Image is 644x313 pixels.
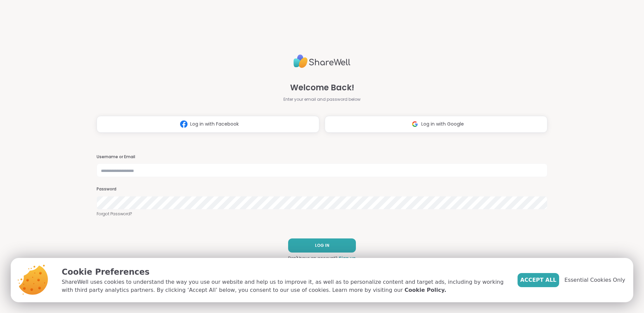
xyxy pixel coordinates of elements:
span: Welcome Back! [290,82,354,94]
span: LOG IN [315,242,329,249]
span: Enter your email and password below [283,96,361,102]
img: ShareWell Logomark [177,118,190,130]
span: Log in with Facebook [190,121,239,128]
img: ShareWell Logomark [409,118,421,130]
a: Sign up [339,255,356,261]
button: Accept All [518,273,559,287]
span: Log in with Google [421,121,464,128]
img: ShareWell Logo [293,52,351,71]
button: Log in with Facebook [97,116,319,133]
button: LOG IN [288,238,356,253]
span: Accept All [520,276,556,284]
span: Don't have an account? [288,255,337,261]
p: ShareWell uses cookies to understand the way you use our website and help us to improve it, as we... [62,278,507,294]
a: Forgot Password? [97,211,547,217]
a: Cookie Policy. [405,286,446,294]
h3: Password [97,186,547,192]
span: Essential Cookies Only [565,276,625,284]
button: Log in with Google [325,116,547,133]
p: Cookie Preferences [62,266,507,278]
h3: Username or Email [97,154,547,160]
